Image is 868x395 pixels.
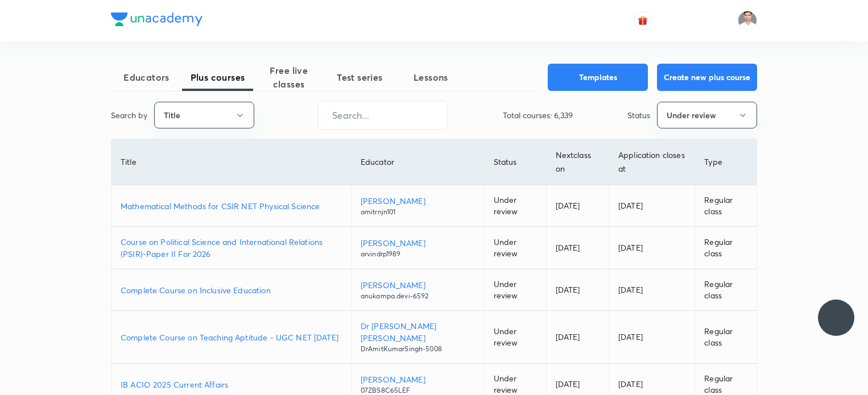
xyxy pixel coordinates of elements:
[546,227,609,269] td: [DATE]
[319,101,447,130] input: Search...
[361,207,475,217] p: amitrnjn101
[395,70,466,84] span: Lessons
[609,269,695,311] td: [DATE]
[484,227,546,269] td: Under review
[609,227,695,269] td: [DATE]
[111,70,182,84] span: Educators
[361,249,475,259] p: arvindrp1989
[695,185,757,227] td: Regular class
[484,269,546,311] td: Under review
[657,64,757,91] button: Create new plus course
[484,185,546,227] td: Under review
[695,269,757,311] td: Regular class
[361,320,475,354] a: Dr [PERSON_NAME] [PERSON_NAME]DrAmitKumarSingh-5008
[695,227,757,269] td: Regular class
[548,64,648,91] button: Templates
[111,13,202,29] a: Company Logo
[111,13,202,26] img: Company Logo
[361,320,475,344] p: Dr [PERSON_NAME] [PERSON_NAME]
[361,344,475,354] p: DrAmitKumarSingh-5008
[546,185,609,227] td: [DATE]
[111,139,351,185] th: Title
[361,195,475,217] a: [PERSON_NAME]amitrnjn101
[361,237,475,259] a: [PERSON_NAME]arvindrp1989
[154,102,254,128] button: Title
[111,109,147,121] p: Search by
[361,279,475,291] p: [PERSON_NAME]
[324,70,395,84] span: Test series
[634,11,652,30] button: avatar
[546,139,609,185] th: Next class on
[657,102,757,128] button: Under review
[253,64,324,91] span: Free live classes
[829,311,843,325] img: ttu
[351,139,484,185] th: Educator
[738,11,757,30] img: Mant Lal
[361,373,475,385] p: [PERSON_NAME]
[121,236,342,260] a: Course on Political Science and International Relations (PSIR)-Paper II For 2026
[121,331,342,343] a: Complete Course on Teaching Aptitude - UGC NET [DATE]
[361,291,475,301] p: anukampa.devi-6592
[484,139,546,185] th: Status
[609,311,695,364] td: [DATE]
[484,311,546,364] td: Under review
[121,379,342,390] a: IB ACIO 2025 Current Affairs
[609,185,695,227] td: [DATE]
[546,269,609,311] td: [DATE]
[182,70,253,84] span: Plus courses
[361,195,475,207] p: [PERSON_NAME]
[695,311,757,364] td: Regular class
[609,139,695,185] th: Application closes at
[638,15,648,26] img: avatar
[627,109,650,121] p: Status
[121,284,342,296] a: Complete Course on Inclusive Education
[121,200,342,212] a: Mathematical Methods for CSIR NET Physical Science
[361,279,475,301] a: [PERSON_NAME]anukampa.devi-6592
[695,139,757,185] th: Type
[546,311,609,364] td: [DATE]
[361,237,475,249] p: [PERSON_NAME]
[503,109,573,121] p: Total courses: 6,339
